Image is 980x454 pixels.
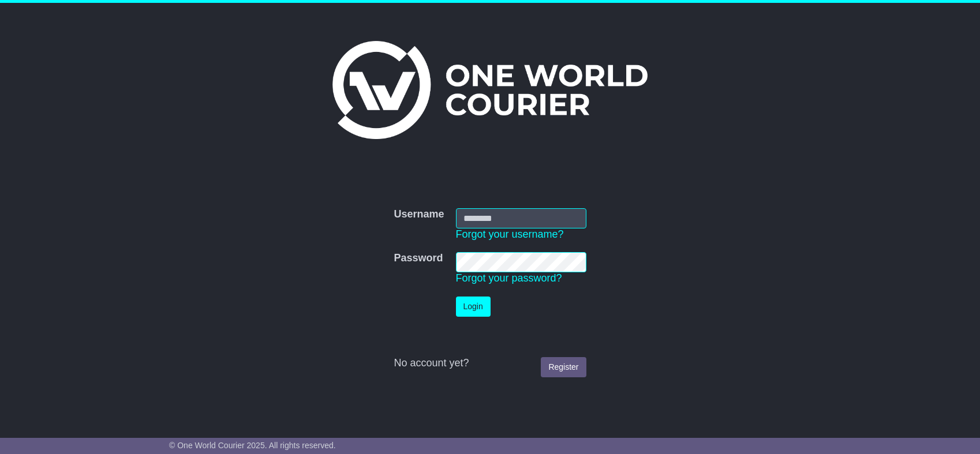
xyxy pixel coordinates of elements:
[169,441,336,450] span: © One World Courier 2025. All rights reserved.
[332,41,648,139] img: One World
[394,252,443,265] label: Password
[394,208,444,221] label: Username
[456,272,562,284] a: Forgot your password?
[394,357,586,370] div: No account yet?
[541,357,586,377] a: Register
[456,297,491,317] button: Login
[456,228,564,240] a: Forgot your username?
